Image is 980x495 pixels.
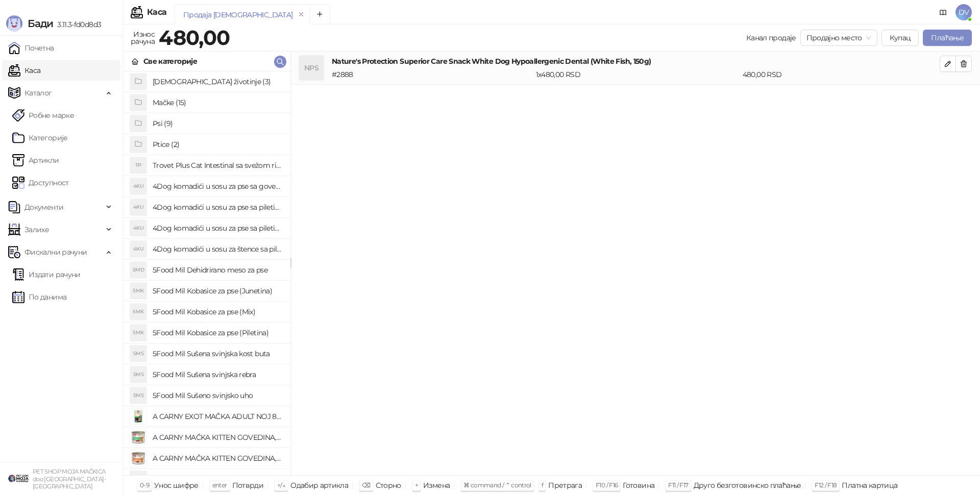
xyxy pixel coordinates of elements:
[130,220,146,236] div: 4KU
[153,94,282,111] h4: Mačke (15)
[153,157,282,174] h4: Trovet Plus Cat Intestinal sa svežom ribom (85g)
[623,479,654,492] div: Готовина
[28,17,53,30] span: Бади
[330,69,534,80] div: # 2888
[746,32,796,43] div: Канал продаје
[8,468,29,489] img: 64x64-companyLogo-9f44b8df-f022-41eb-b7d6-300ad218de09.png
[923,30,972,46] button: Плаћање
[153,220,282,236] h4: 4Dog komadići u sosu za pse sa piletinom i govedinom (4x100g)
[376,479,401,492] div: Сторно
[153,73,282,90] h4: [DEMOGRAPHIC_DATA] životinje (3)
[130,157,146,174] div: TP
[842,479,897,492] div: Платна картица
[12,150,59,170] a: ArtikliАртикли
[332,56,940,67] h4: Nature's Protection Superior Care Snack White Dog Hypoallergenic Dental (White Fish, 150g)
[741,69,942,80] div: 480,00 RSD
[12,128,68,148] a: Категорије
[129,28,157,48] div: Износ рачуна
[130,429,146,445] img: Slika
[24,242,87,262] span: Фискални рачуни
[154,479,199,492] div: Унос шифре
[12,105,74,126] a: Робне марке
[463,481,531,489] span: ⌘ command / ⌃ control
[668,481,688,489] span: F11 / F17
[153,178,282,194] h4: 4Dog komadići u sosu za pse sa govedinom (100g)
[24,219,49,240] span: Залихе
[130,366,146,383] div: 5MS
[881,30,919,46] button: Купац
[806,30,871,45] span: Продајно место
[140,481,149,489] span: 0-9
[415,481,418,489] span: +
[542,481,543,489] span: f
[159,25,230,50] strong: 480,00
[130,178,146,194] div: 4KU
[295,10,308,19] button: remove
[310,4,330,24] button: Add tab
[277,481,285,489] span: ↑/↓
[12,172,69,193] a: Доступност
[153,241,282,257] h4: 4Dog komadići u sosu za štence sa piletinom (100g)
[290,479,348,492] div: Одабир артикла
[24,83,52,103] span: Каталог
[33,468,106,490] small: PET SHOP MOJA MAČKICA doo [GEOGRAPHIC_DATA]-[GEOGRAPHIC_DATA]
[935,4,951,20] a: Документација
[153,136,282,153] h4: Ptice (2)
[423,479,450,492] div: Измена
[153,283,282,299] h4: 5Food Mil Kobasice za pse (Junetina)
[548,479,582,492] div: Претрага
[130,283,146,299] div: 5MK
[153,345,282,362] h4: 5Food Mil Sušena svinjska kost buta
[299,56,324,80] div: NPS
[153,429,282,445] h4: A CARNY MAČKA KITTEN GOVEDINA,PILETINA I ZEC 200g
[534,69,741,80] div: 1 x 480,00 RSD
[183,9,292,20] div: Продаја [DEMOGRAPHIC_DATA]
[232,479,264,492] div: Потврди
[8,38,54,58] a: Почетна
[153,387,282,404] h4: 5Food Mil Sušeno svinjsko uho
[153,471,282,487] h4: ADIVA Biotic Powder (1 kesica)
[53,20,101,29] span: 3.11.3-fd0d8d3
[130,471,146,487] div: ABP
[130,408,146,425] img: Slika
[130,241,146,257] div: 4KU
[130,387,146,404] div: 5MS
[6,15,22,32] img: Logo
[147,8,166,16] div: Каса
[212,481,227,489] span: enter
[153,450,282,466] h4: A CARNY MAČKA KITTEN GOVEDINA,TELETINA I PILETINA 200g
[362,481,370,489] span: ⌫
[153,115,282,132] h4: Psi (9)
[130,345,146,362] div: 5MS
[123,71,290,475] div: grid
[153,366,282,383] h4: 5Food Mil Sušena svinjska rebra
[130,325,146,341] div: 5MK
[815,481,837,489] span: F12 / F18
[153,408,282,425] h4: A CARNY EXOT MAČKA ADULT NOJ 85g
[130,262,146,278] div: 5MD
[130,450,146,466] img: Slika
[8,60,40,81] a: Каса
[153,262,282,278] h4: 5Food Mil Dehidrirano meso za pse
[12,287,66,307] a: По данима
[143,56,197,67] div: Све категорије
[24,197,63,217] span: Документи
[130,304,146,320] div: 5MK
[955,4,972,20] span: DV
[153,325,282,341] h4: 5Food Mil Kobasice za pse (Piletina)
[12,264,81,285] a: Издати рачуни
[596,481,618,489] span: F10 / F16
[694,479,801,492] div: Друго безготовинско плаћање
[153,199,282,215] h4: 4Dog komadići u sosu za pse sa piletinom (100g)
[130,199,146,215] div: 4KU
[153,304,282,320] h4: 5Food Mil Kobasice za pse (Mix)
